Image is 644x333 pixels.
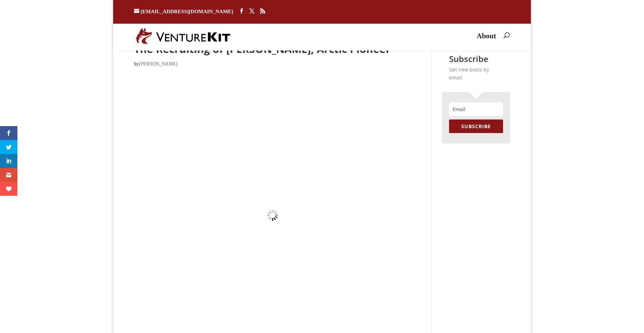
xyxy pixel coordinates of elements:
[449,102,503,116] input: Email
[134,58,411,76] p: by
[134,9,233,14] a: [EMAIL_ADDRESS][DOMAIN_NAME]
[449,66,503,82] p: Get new posts by email
[139,61,178,67] a: [PERSON_NAME]
[449,54,503,63] h2: Subscribe
[134,44,411,58] h1: The Recruiting of [PERSON_NAME], Arctic Pioneer
[461,123,491,130] span: SUBSCRIBE
[449,119,503,133] button: SUBSCRIBE
[136,28,230,44] img: VentureKit
[477,33,496,45] a: About
[134,109,411,321] iframe: The Recruiting of Ernest Shackleton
